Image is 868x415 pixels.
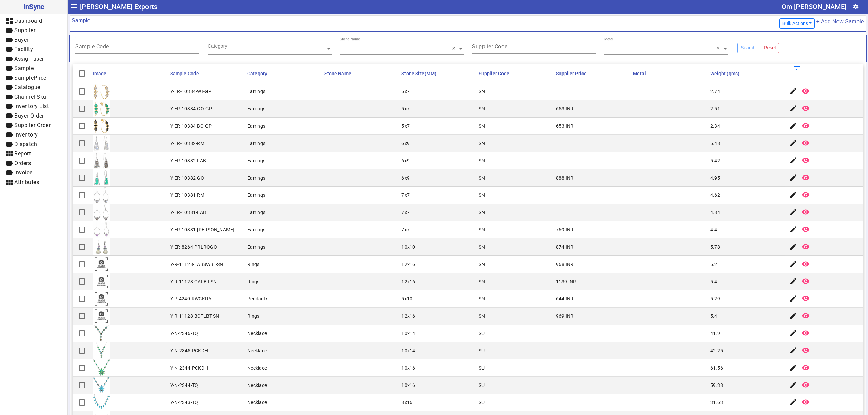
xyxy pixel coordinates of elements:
[14,75,46,81] span: SamplePrice
[802,173,810,182] mat-icon: remove_red_eye
[170,88,212,95] div: Y-ER-10384-WT-GP
[710,382,723,389] div: 59.38
[401,347,415,354] div: 10x14
[93,152,110,169] img: 6a568fa2-e3cf-4a61-8524-caf1fabebe15
[633,71,646,76] span: Metal
[789,294,797,303] mat-icon: edit
[710,330,720,337] div: 41.9
[789,191,797,199] mat-icon: edit
[247,382,267,389] div: Necklace
[479,399,485,406] div: SU
[247,278,259,285] div: Rings
[452,45,458,52] span: Clear all
[170,295,212,302] div: Y-P-4240-RWCKRA
[401,105,410,112] div: 5x7
[93,100,110,117] img: be75fe73-d159-4263-96d8-9b723600139c
[80,1,157,12] span: [PERSON_NAME] Exports
[5,55,14,63] mat-icon: label
[479,71,509,76] span: Supplier Code
[816,17,864,30] a: + Add New Sample
[324,71,351,76] span: Stone Name
[93,359,110,376] img: c4adb8e5-6a7c-4f45-91f3-bd82e4bdf606
[789,243,797,251] mat-icon: edit
[93,238,110,255] img: fc650671-0767-4822-9a64-faea5dca9abc
[14,56,44,62] span: Assign user
[170,157,206,164] div: Y-ER-10382-LAB
[789,208,797,216] mat-icon: edit
[401,382,415,389] div: 10x16
[710,295,720,302] div: 5.29
[479,244,485,250] div: SN
[340,37,360,42] div: Stone Name
[401,313,415,319] div: 12x16
[5,83,14,91] mat-icon: label
[170,192,204,199] div: Y-ER-10381-RM
[479,105,485,112] div: SN
[479,140,485,147] div: SN
[247,157,265,164] div: Earrings
[556,313,574,319] div: 969 INR
[14,112,44,119] span: Buyer Order
[401,330,415,337] div: 10x14
[802,208,810,216] mat-icon: remove_red_eye
[401,123,410,129] div: 5x7
[5,121,14,129] mat-icon: label
[710,365,723,371] div: 61.56
[14,37,29,43] span: Buyer
[789,346,797,354] mat-icon: edit
[802,277,810,285] mat-icon: remove_red_eye
[710,140,720,147] div: 5.48
[5,150,14,158] mat-icon: view_module
[556,71,587,76] span: Supplier Price
[93,325,110,342] img: 36df5c23-c239-4fd5-973b-639d091fe286
[710,174,720,181] div: 4.95
[14,84,40,90] span: Catalogue
[479,88,485,95] div: SN
[14,18,42,24] span: Dashboard
[5,1,62,12] span: InSync
[14,94,46,100] span: Channel Sku
[170,278,217,285] div: Y-R-11128-GALBT-SN
[247,365,267,371] div: Necklace
[5,93,14,101] mat-icon: label
[401,174,410,181] div: 6x9
[789,329,797,337] mat-icon: edit
[93,221,110,238] img: 46fad302-c46c-4321-a48e-a5a0dd7cde31
[789,156,797,164] mat-icon: edit
[802,87,810,95] mat-icon: remove_red_eye
[479,382,485,389] div: SU
[556,123,574,129] div: 653 INR
[789,173,797,182] mat-icon: edit
[556,174,574,181] div: 888 INR
[401,88,410,95] div: 5x7
[247,330,267,337] div: Necklace
[5,102,14,110] mat-icon: label
[401,278,415,285] div: 12x16
[401,244,415,250] div: 10x10
[401,192,410,199] div: 7x7
[710,123,720,129] div: 2.34
[5,178,14,186] mat-icon: view_module
[5,36,14,44] mat-icon: label
[479,295,485,302] div: SN
[247,313,259,319] div: Rings
[479,313,485,319] div: SN
[802,122,810,130] mat-icon: remove_red_eye
[556,105,574,112] div: 653 INR
[479,365,485,371] div: SU
[556,244,574,250] div: 874 INR
[802,329,810,337] mat-icon: remove_red_eye
[710,192,720,199] div: 4.62
[170,330,198,337] div: Y-N-2346-TQ
[247,105,265,112] div: Earrings
[556,278,576,285] div: 1139 INR
[802,104,810,112] mat-icon: remove_red_eye
[93,71,107,76] span: Image
[802,156,810,164] mat-icon: remove_red_eye
[479,123,485,129] div: SN
[93,135,110,152] img: 6b33a039-b376-4f09-8191-9e6e7e61375c
[710,105,720,112] div: 2.51
[170,313,219,319] div: Y-R-11128-BCTLBT-SN
[779,18,815,29] button: Bulk Actions
[14,150,31,157] span: Report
